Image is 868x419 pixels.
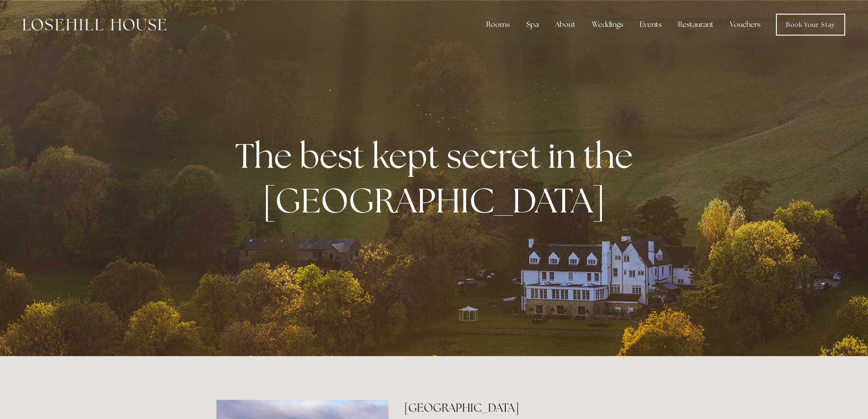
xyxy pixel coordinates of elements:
[519,16,546,34] div: Spa
[723,16,768,34] a: Vouchers
[23,19,166,31] img: Losehill House
[404,400,652,416] h2: [GEOGRAPHIC_DATA]
[776,14,845,36] a: Book Your Stay
[585,16,631,34] div: Weddings
[235,133,640,222] strong: The best kept secret in the [GEOGRAPHIC_DATA]
[671,16,721,34] div: Restaurant
[548,16,583,34] div: About
[632,16,669,34] div: Events
[479,16,517,34] div: Rooms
